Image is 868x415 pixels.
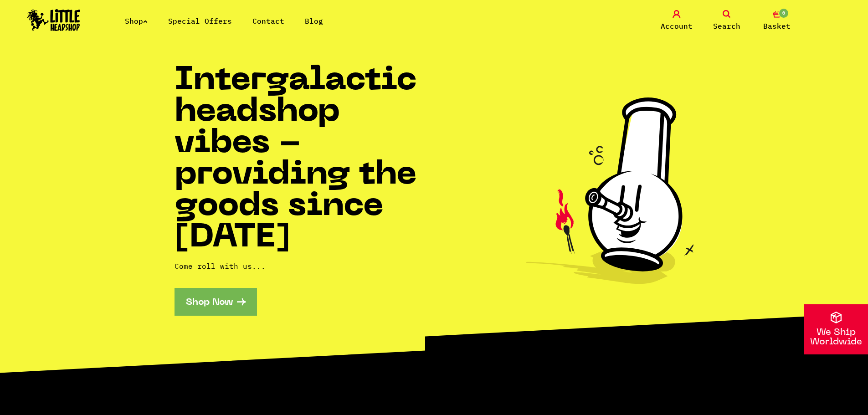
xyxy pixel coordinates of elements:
span: Basket [763,20,791,31]
a: Search [704,10,750,31]
span: Account [661,20,693,31]
a: Contact [252,16,284,26]
a: Blog [305,16,323,26]
span: 0 [778,8,789,19]
a: 0 Basket [754,10,800,31]
h1: Intergalactic headshop vibes - providing the goods since [DATE] [175,66,434,254]
span: Search [713,20,740,31]
p: Come roll with us... [175,261,434,272]
a: Shop [125,16,148,26]
a: Special Offers [168,16,232,26]
a: Shop Now [175,288,257,316]
img: Little Head Shop Logo [27,9,80,31]
p: We Ship Worldwide [804,328,868,347]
